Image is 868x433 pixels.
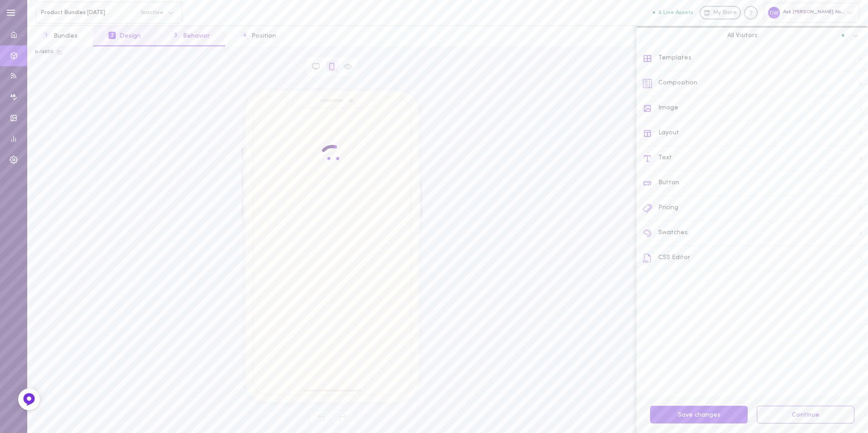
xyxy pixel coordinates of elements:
span: Product Bundles [DATE] [41,9,135,16]
button: 4Position [225,26,291,46]
a: 6 Live Assets [653,10,700,16]
img: Feedback Button [22,393,36,406]
div: Knowledge center [744,6,758,20]
span: Undo [309,410,332,425]
div: Composition [643,71,868,96]
span: 3 [172,32,179,39]
div: Pricing [643,196,868,221]
div: Button [643,171,868,196]
span: My Store [713,9,737,17]
button: 3Behavior [157,26,225,46]
div: Templates [643,46,868,71]
span: All Visitors [727,31,758,39]
div: b-18650 [35,49,54,55]
div: Ask [PERSON_NAME] About Hair & Health [764,3,859,22]
button: 6 Live Assets [653,10,693,15]
div: CSS Editor [643,246,868,271]
div: Swatches [643,221,868,246]
div: Layout [643,121,868,146]
div: Text [643,146,868,171]
a: My Store [700,6,741,20]
span: Redo [332,410,355,425]
div: Image [643,96,868,121]
span: 2 [108,32,116,39]
button: Save changes [650,406,748,423]
button: Continue [757,406,854,423]
button: 2Design [93,26,156,46]
button: 1Bundles [27,26,93,46]
span: 1 [43,32,50,39]
span: Inactive [135,10,163,15]
span: 4 [241,32,248,39]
